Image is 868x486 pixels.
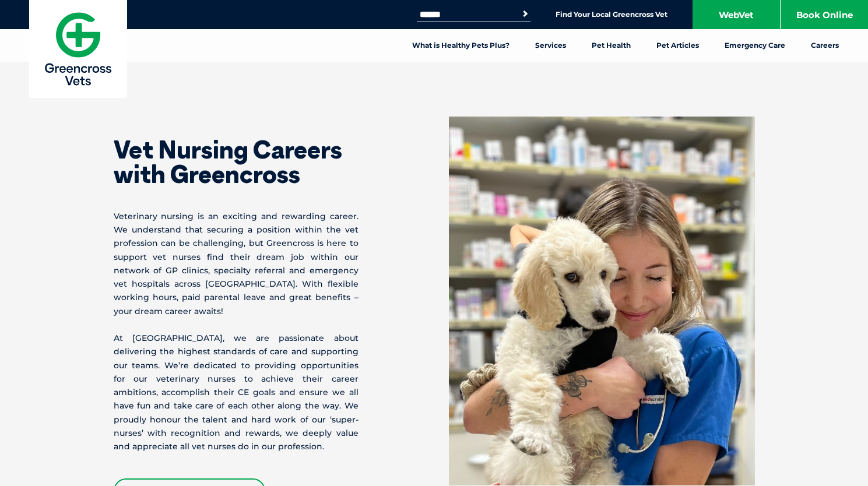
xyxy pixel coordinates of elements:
[644,29,712,62] a: Pet Articles
[449,117,755,485] img: A Vet nurse in an AEC branded blue scrub top in hospital area, smiling holding a cute white dog
[519,8,531,20] button: Search
[114,332,359,453] p: At [GEOGRAPHIC_DATA], we are passionate about delivering the highest standards of care and suppor...
[579,29,644,62] a: Pet Health
[712,29,798,62] a: Emergency Care
[114,210,359,318] p: Veterinary nursing is an exciting and rewarding career. We understand that securing a position wi...
[556,10,667,19] a: Find Your Local Greencross Vet
[798,29,852,62] a: Careers
[399,29,522,62] a: What is Healthy Pets Plus?
[522,29,579,62] a: Services
[114,138,359,186] h2: Vet Nursing Careers with Greencross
